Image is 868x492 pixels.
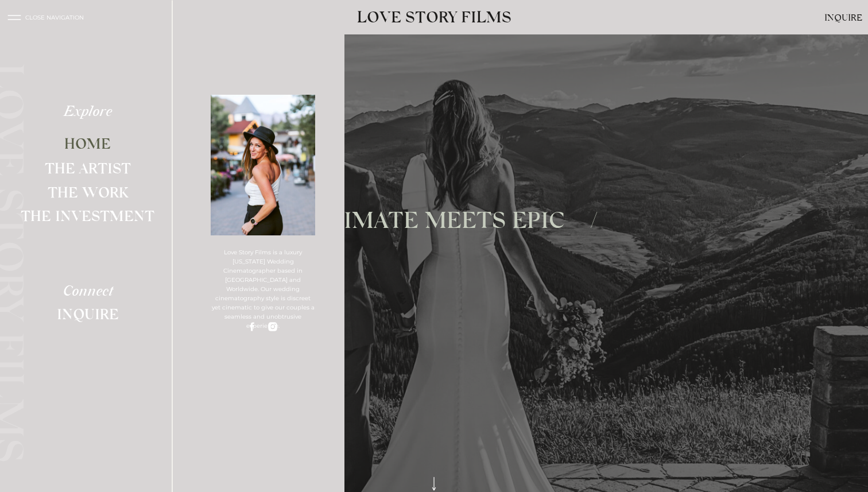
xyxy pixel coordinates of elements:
h2: / INTIMATE meets EPIC / [259,211,609,235]
p: Love Story Films is a luxury [US_STATE] Wedding Cinematographer based in [GEOGRAPHIC_DATA] and Wo... [211,248,315,307]
a: Inquire [44,304,131,322]
h3: Close Navigation [25,13,104,22]
h2: Explore [44,104,131,122]
a: Inquire [815,10,862,25]
a: The Artist [41,158,134,176]
h2: Connect [44,284,131,301]
a: LOVE STORY FILMS [321,9,547,26]
a: Home [44,134,131,152]
h2: LOVE STORY FILMS [3,36,25,490]
a: The Work [44,183,131,200]
a: The Investment [20,206,155,224]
